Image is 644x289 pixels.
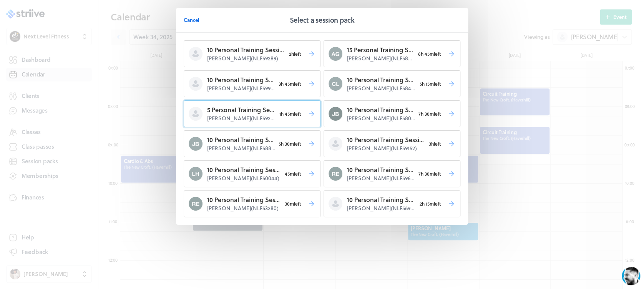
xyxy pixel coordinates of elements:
img: Chris Leroy [329,77,342,91]
p: 10 Personal Training Session's [207,135,275,144]
p: [PERSON_NAME] ( NLF59152 ) [347,144,425,152]
button: Amy Greville15 Personal Training Session's[PERSON_NAME](NLF58464)6h 45mleft [324,40,460,67]
span: Cancel [184,17,199,23]
button: 5 Personal Training Session's[PERSON_NAME](NLF59299)1h 45mleft [184,100,320,127]
p: 15 Personal Training Session's [347,45,415,55]
p: [PERSON_NAME] ( NLF59289 ) [207,55,285,62]
button: 10 Personal Training Session's[PERSON_NAME](NLF59152)3hleft [324,130,460,157]
button: Jill Bunch10 Personal Training Sessions[PERSON_NAME](NLF58079)7h 30mleft [324,100,460,127]
button: Cancel [184,12,199,28]
p: 10 Personal Training Sessions [347,165,415,174]
button: 10 Personal Training Session's[PERSON_NAME](NLF59980)3h 45mleft [184,70,320,97]
span: 5h 15m left [416,78,445,89]
g: /> [120,237,130,243]
div: [PERSON_NAME] [43,5,93,13]
p: [PERSON_NAME] ( NLF56977 ) [347,204,416,212]
button: Rachel Elding10 Personal Training Sessions[PERSON_NAME](NLF59632)7h 30mleft [324,160,460,187]
iframe: gist-messenger-bubble-iframe [622,267,640,285]
button: 10 Personal Training Session's[PERSON_NAME](NLF56977)2h 15mleft [324,190,460,217]
span: 7h 30m left [415,108,445,119]
p: 10 Personal Training Sessions [347,105,415,115]
p: [PERSON_NAME] ( NLF59299 ) [207,115,276,122]
p: [PERSON_NAME] ( NLF58824 ) [207,144,275,152]
p: 10 Personal Training Sessions [207,195,281,204]
img: Rachel Elding [189,197,202,211]
button: Julie Bell10 Personal Training Session's[PERSON_NAME](NLF58824)5h 30mleft [184,130,320,157]
p: 5 Personal Training Session's [207,105,276,115]
img: Rachel Elding [329,167,342,181]
span: 1h 45m left [276,108,305,119]
p: 10 Personal Training Session's [207,45,285,55]
img: Amy Greville [329,47,342,61]
div: US[PERSON_NAME]Back in a few hours [23,5,144,20]
button: Chris Leroy10 Personal Training Session's[PERSON_NAME](NLF58442)5h 15mleft [324,70,460,97]
span: 45m left [281,168,305,179]
div: Back in a few hours [43,14,93,19]
p: 10 Personal Training Session's [347,195,416,204]
p: [PERSON_NAME] ( NLF58079 ) [347,115,415,122]
span: 6h 45m left [415,48,445,59]
p: 10 Personal Training Session's [207,75,275,85]
span: 3h 45m left [275,78,305,89]
button: Rachel Elding10 Personal Training Sessions[PERSON_NAME](NLF53280)30mleft [184,190,320,217]
span: 5h 30m left [275,138,305,149]
button: 10 Personal Training Session's[PERSON_NAME](NLF59289)2hleft [184,40,320,67]
h2: Select a session pack [289,15,354,25]
p: [PERSON_NAME] ( NLF50044 ) [207,174,281,182]
span: 30m left [281,198,305,209]
span: 3h left [425,138,445,149]
button: Lisa Harling10 Personal Training Sessions[PERSON_NAME](NLF50044)45mleft [184,160,320,187]
img: Lisa Harling [189,167,202,181]
p: 10 Personal Training Sessions [207,165,281,174]
img: Jill Bunch [329,107,342,121]
span: 2h 15m left [416,198,445,209]
p: [PERSON_NAME] ( NLF59980 ) [207,85,275,92]
p: [PERSON_NAME] ( NLF58464 ) [347,55,415,62]
span: 2h left [285,48,305,59]
p: [PERSON_NAME] ( NLF53280 ) [207,204,281,212]
p: [PERSON_NAME] ( NLF59632 ) [347,174,415,182]
img: Julie Bell [189,137,202,151]
span: 7h 30m left [415,168,445,179]
p: 10 Personal Training Session's [347,75,416,85]
tspan: GIF [122,238,128,242]
button: />GIF [117,230,133,251]
p: [PERSON_NAME] ( NLF58442 ) [347,85,416,92]
img: US [23,5,37,19]
p: 10 Personal Training Session's [347,135,425,144]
